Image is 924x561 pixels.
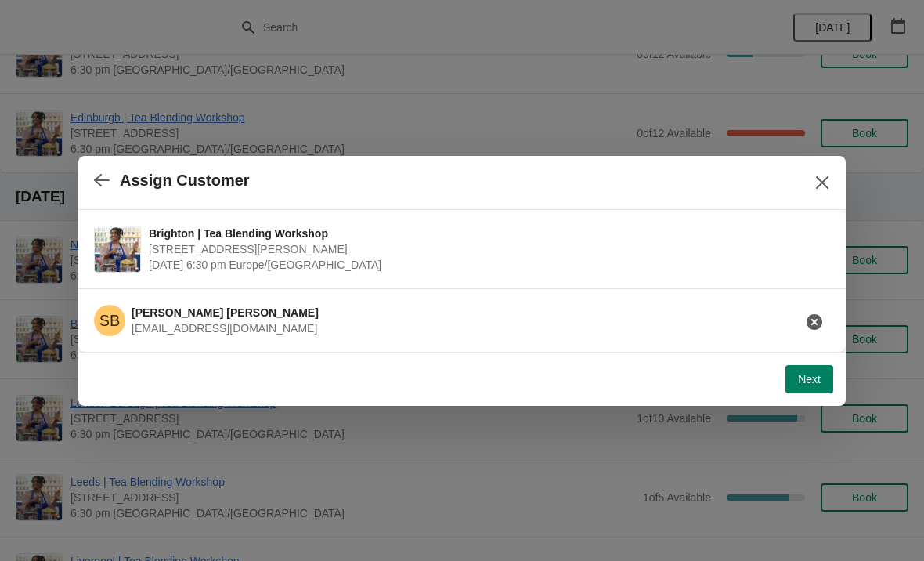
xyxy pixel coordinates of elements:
span: Sophie [94,305,125,336]
button: Close [808,168,836,197]
span: [EMAIL_ADDRESS][DOMAIN_NAME] [132,322,317,335]
span: [DATE] 6:30 pm Europe/[GEOGRAPHIC_DATA] [149,257,822,273]
span: Next [798,373,821,385]
button: Next [785,365,833,393]
span: [PERSON_NAME] [PERSON_NAME] [132,306,319,319]
h2: Assign Customer [120,172,250,190]
span: [STREET_ADDRESS][PERSON_NAME] [149,241,822,257]
span: Brighton | Tea Blending Workshop [149,226,822,241]
img: Brighton | Tea Blending Workshop | 41 Gardner Street, Brighton BN1 1UN | October 17 | 6:30 pm Eur... [95,226,140,272]
text: SB [99,312,121,329]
